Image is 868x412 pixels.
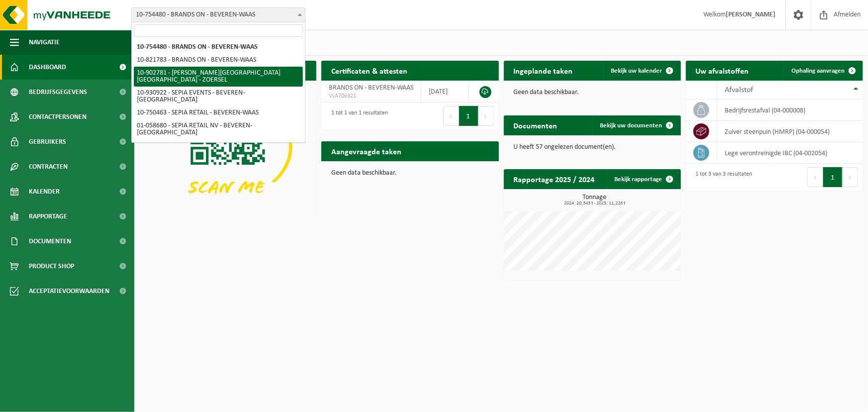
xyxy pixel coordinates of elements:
span: Rapportage [29,204,67,229]
td: Lege verontreinigde IBC (04-002054) [717,142,863,164]
span: 10-754480 - BRANDS ON - BEVEREN-WAAS [132,8,305,22]
div: 1 tot 3 van 3 resultaten [691,166,753,188]
span: Kalender [29,179,60,204]
h2: Ingeplande taken [504,61,583,80]
button: 1 [459,106,479,126]
span: Bekijk uw documenten [600,122,663,129]
span: Contactpersonen [29,104,87,129]
h2: Aangevraagde taken [321,141,411,161]
span: Product Shop [29,254,74,279]
li: 10-821783 - BRANDS ON - BEVEREN-WAAS [134,54,303,67]
td: bedrijfsrestafval (04-000008) [717,100,863,121]
li: 01-058680 - SEPIA RETAIL NV - BEVEREN-[GEOGRAPHIC_DATA] [134,119,303,139]
h2: Documenten [504,115,568,135]
span: 2024: 20,343 t - 2025: 11,226 t [509,201,681,206]
span: Contracten [29,154,68,179]
img: Download de VHEPlus App [139,81,316,213]
span: Gebruikers [29,129,66,154]
button: Next [843,167,858,187]
button: Previous [807,167,823,187]
span: 10-754480 - BRANDS ON - BEVEREN-WAAS [131,7,305,22]
h3: Tonnage [509,194,681,206]
h2: Rapportage 2025 / 2024 [504,169,605,189]
span: Documenten [29,229,71,254]
span: VLA706321 [329,92,413,100]
td: [DATE] [421,81,469,103]
li: 10-750463 - SEPIA RETAIL - BEVEREN-WAAS [134,106,303,119]
li: 10-918625 - [PERSON_NAME][GEOGRAPHIC_DATA] - [GEOGRAPHIC_DATA] - [GEOGRAPHIC_DATA]-[GEOGRAPHIC_DATA] [134,139,303,166]
span: Navigatie [29,30,60,55]
button: Next [479,106,494,126]
div: 1 tot 1 van 1 resultaten [326,105,388,127]
h2: Uw afvalstoffen [686,61,759,80]
span: Dashboard [29,55,66,80]
span: Bedrijfsgegevens [29,80,87,104]
span: Ophaling aanvragen [791,68,845,74]
li: 10-930922 - SEPIA EVENTS - BEVEREN-[GEOGRAPHIC_DATA] [134,87,303,106]
span: Acceptatievoorwaarden [29,279,109,304]
p: Geen data beschikbaar. [331,170,488,177]
button: 1 [823,167,843,187]
button: Previous [443,106,459,126]
span: Bekijk uw kalender [611,68,663,74]
span: BRANDS ON - BEVEREN-WAAS [329,84,413,92]
a: Bekijk uw documenten [592,115,680,135]
span: Afvalstof [725,86,753,94]
strong: [PERSON_NAME] [726,11,775,18]
td: zuiver steenpuin (HMRP) (04-000054) [717,121,863,142]
a: Ophaling aanvragen [783,61,862,81]
p: Geen data beschikbaar. [514,89,671,96]
a: Bekijk uw kalender [603,61,680,81]
h2: Certificaten & attesten [321,61,417,80]
li: 10-754480 - BRANDS ON - BEVEREN-WAAS [134,41,303,54]
li: 10-902781 - [PERSON_NAME][GEOGRAPHIC_DATA] [GEOGRAPHIC_DATA] - ZOERSEL [134,67,303,87]
a: Bekijk rapportage [607,169,680,189]
p: U heeft 57 ongelezen document(en). [514,144,671,151]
